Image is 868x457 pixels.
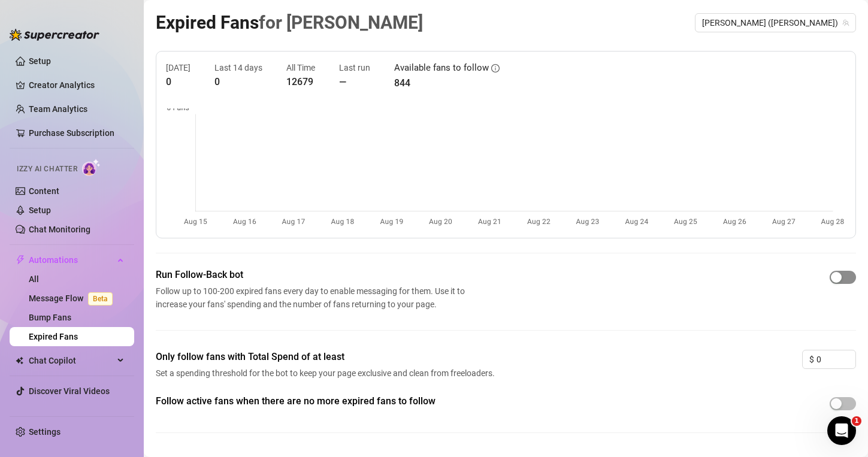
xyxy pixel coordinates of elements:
[29,250,114,270] span: Automations
[394,75,500,90] article: 844
[156,285,470,311] span: Follow up to 100-200 expired fans every day to enable messaging for them. Use it to increase your...
[17,164,77,175] span: Izzy AI Chatter
[842,19,849,26] span: team
[29,225,90,234] a: Chat Monitoring
[339,74,370,89] article: —
[16,255,25,265] span: thunderbolt
[29,104,87,114] a: Team Analytics
[491,64,500,72] span: info-circle
[286,61,315,74] article: All Time
[394,61,489,75] article: Available fans to follow
[156,350,498,364] span: Only follow fans with Total Spend of at least
[816,350,855,368] input: 0.00
[29,332,78,341] a: Expired Fans
[16,356,23,365] img: Chat Copilot
[82,159,101,176] img: AI Chatter
[156,367,498,380] span: Set a spending threshold for the bot to keep your page exclusive and clean from freeloaders.
[29,75,125,95] a: Creator Analytics
[214,61,262,74] article: Last 14 days
[29,351,114,370] span: Chat Copilot
[702,14,849,32] span: Ashley (ashleybellevip)
[29,56,51,66] a: Setup
[156,8,423,37] article: Expired Fans
[286,74,315,89] article: 12679
[214,74,262,89] article: 0
[29,313,71,322] a: Bump Fans
[827,416,856,445] iframe: Intercom live chat
[29,205,51,215] a: Setup
[29,427,61,437] a: Settings
[166,74,190,89] article: 0
[156,394,498,408] span: Follow active fans when there are no more expired fans to follow
[29,293,117,303] a: Message FlowBeta
[166,61,190,74] article: [DATE]
[339,61,370,74] article: Last run
[29,386,110,396] a: Discover Viral Videos
[156,268,470,282] span: Run Follow-Back bot
[29,274,39,284] a: All
[29,128,114,138] a: Purchase Subscription
[10,29,99,41] img: logo-BBDzfeDw.svg
[852,416,861,426] span: 1
[88,292,113,305] span: Beta
[259,12,423,33] span: for [PERSON_NAME]
[29,186,59,196] a: Content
